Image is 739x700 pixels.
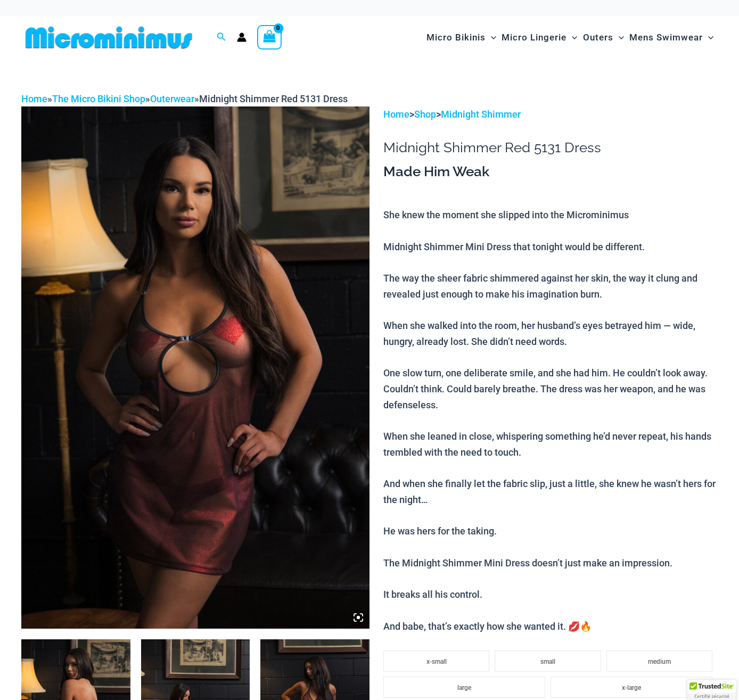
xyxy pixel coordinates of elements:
span: Micro Lingerie [502,24,566,51]
span: x-small [426,658,447,665]
span: x-large [622,684,641,691]
a: Midnight Shimmer [441,109,521,120]
span: Outers [583,24,613,51]
a: Home [21,93,47,104]
img: Midnight Shimmer Red 5131 Dress [21,106,369,629]
span: large [457,684,471,691]
a: View Shopping Cart, empty [257,25,282,50]
img: MM SHOP LOGO FLAT [21,26,196,50]
p: She knew the moment she slipped into the Microminimus Midnight Shimmer Mini Dress that tonight wo... [383,207,718,634]
a: Account icon link [237,32,247,42]
li: medium [606,650,712,672]
span: Menu Toggle [613,24,624,51]
nav: Site Navigation [422,20,718,55]
span: » » » [21,93,348,104]
h1: Midnight Shimmer Red 5131 Dress [383,139,718,156]
span: Menu Toggle [703,24,713,51]
a: Outerwear [150,93,194,104]
li: small [495,650,601,672]
a: Search icon link [217,31,226,44]
a: OutersMenu ToggleMenu Toggle [580,21,627,54]
h3: Made Him Weak [383,163,718,181]
a: Micro LingerieMenu ToggleMenu Toggle [499,21,580,54]
span: Menu Toggle [566,24,577,51]
span: medium [648,658,671,665]
span: Menu Toggle [486,24,496,51]
span: small [540,658,555,665]
a: Micro BikinisMenu ToggleMenu Toggle [424,21,499,54]
p: > > [383,106,718,122]
a: Home [383,109,409,120]
li: large [383,677,545,698]
a: Mens SwimwearMenu ToggleMenu Toggle [627,21,716,54]
span: Micro Bikinis [426,24,486,51]
a: Shop [414,109,436,120]
li: x-small [383,650,489,672]
div: TrustedSite Certified [687,680,736,700]
li: x-large [551,677,712,698]
span: Mens Swimwear [629,24,703,51]
a: The Micro Bikini Shop [52,93,145,104]
span: Midnight Shimmer Red 5131 Dress [199,93,348,104]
